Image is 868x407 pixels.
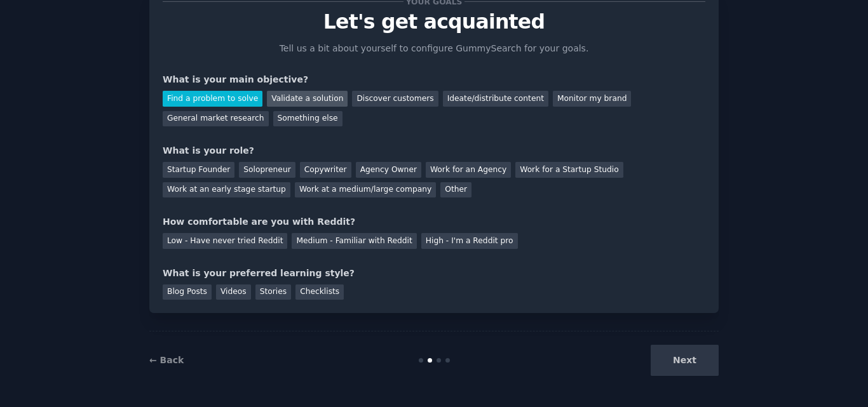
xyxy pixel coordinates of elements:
div: General market research [163,111,269,127]
div: Monitor my brand [553,91,631,107]
div: Discover customers [352,91,438,107]
div: Work at a medium/large company [295,182,436,198]
div: How comfortable are you with Reddit? [163,215,705,229]
div: Find a problem to solve [163,91,262,107]
div: Low - Have never tried Reddit [163,233,287,249]
div: Work at an early stage startup [163,182,290,198]
div: Solopreneur [239,162,295,178]
a: ← Back [149,355,184,365]
p: Tell us a bit about yourself to configure GummySearch for your goals. [274,42,594,55]
div: Validate a solution [267,91,348,107]
div: Something else [273,111,342,127]
div: High - I'm a Reddit pro [421,233,518,249]
div: Work for an Agency [426,162,511,178]
div: Checklists [295,284,344,300]
div: Videos [216,284,251,300]
p: Let's get acquainted [163,11,705,33]
div: What is your role? [163,144,705,157]
div: Ideate/distribute content [443,91,548,107]
div: Agency Owner [356,162,421,178]
div: Work for a Startup Studio [515,162,623,178]
div: Blog Posts [163,284,212,300]
div: Medium - Familiar with Reddit [292,233,416,249]
div: What is your preferred learning style? [163,267,705,280]
div: What is your main objective? [163,73,705,86]
div: Stories [255,284,291,300]
div: Copywriter [300,162,351,178]
div: Startup Founder [163,162,234,178]
div: Other [440,182,471,198]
